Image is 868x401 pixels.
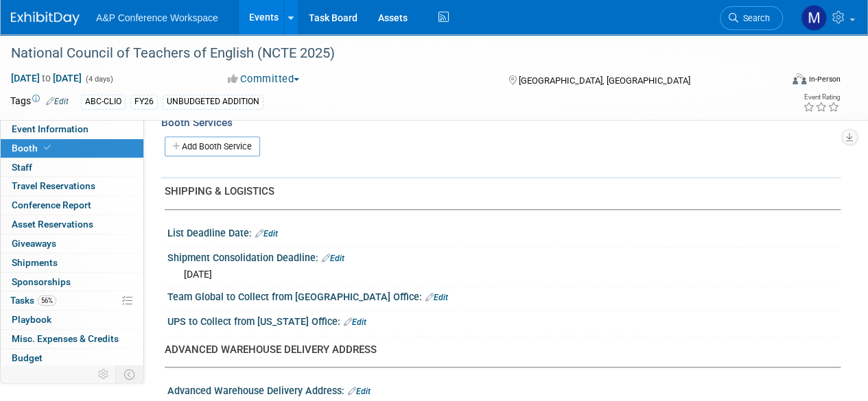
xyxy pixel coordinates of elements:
span: (4 days) [84,75,113,84]
span: [DATE] [184,269,212,280]
div: ADVANCED WAREHOUSE DELIVERY ADDRESS [165,343,830,357]
a: Playbook [1,311,143,329]
a: Misc. Expenses & Credits [1,330,143,348]
a: Edit [425,293,448,302]
a: Shipments [1,254,143,272]
span: Event Information [12,123,89,134]
span: [DATE] [DATE] [10,72,82,84]
a: Tasks56% [1,291,143,310]
a: Budget [1,349,143,367]
span: Sponsorships [12,276,71,287]
a: Edit [255,229,278,239]
div: SHIPPING & LOGISTICS [165,184,830,199]
a: Sponsorships [1,273,143,291]
img: ExhibitDay [11,12,80,25]
a: Staff [1,158,143,177]
a: Asset Reservations [1,215,143,234]
button: Committed [223,72,305,86]
img: Format-Inperson.png [793,73,806,84]
span: Tasks [10,295,56,306]
div: UNBUDGETED ADDITION [163,95,263,109]
span: Budget [12,352,43,363]
span: [GEOGRAPHIC_DATA], [GEOGRAPHIC_DATA] [518,75,690,86]
div: Shipment Consolidation Deadline: [167,247,841,265]
a: Giveaways [1,234,143,253]
a: Search [720,6,783,30]
span: 56% [38,295,56,306]
a: Event Information [1,120,143,138]
a: Edit [344,317,366,327]
a: Conference Report [1,196,143,215]
span: Asset Reservations [12,219,93,230]
div: Event Rating [803,94,840,101]
div: FY26 [130,95,158,109]
span: to [40,73,53,84]
a: Add Booth Service [165,136,260,156]
span: Giveaways [12,238,56,249]
div: ABC-CLIO [81,95,126,109]
div: Booth Services [161,115,841,130]
div: UPS to Collect from [US_STATE] Office: [167,311,841,329]
a: Travel Reservations [1,177,143,195]
td: Tags [10,94,69,110]
div: National Council of Teachers of English (NCTE 2025) [6,41,770,66]
td: Personalize Event Tab Strip [92,365,116,383]
i: Booth reservation complete [44,144,51,151]
a: Edit [348,387,371,396]
span: Conference Report [12,199,91,210]
span: Playbook [12,314,51,325]
div: In-Person [808,74,841,84]
div: Team Global to Collect from [GEOGRAPHIC_DATA] Office: [167,287,841,304]
span: Staff [12,162,32,173]
span: Shipments [12,257,58,268]
span: A&P Conference Workspace [96,12,218,23]
td: Toggle Event Tabs [116,365,144,383]
div: Event Format [719,71,841,92]
a: Edit [322,254,344,263]
div: Advanced Warehouse Delivery Address: [167,380,841,398]
div: List Deadline Date: [167,223,841,241]
img: Mark Strong [801,5,827,31]
a: Edit [46,97,69,106]
a: Booth [1,139,143,158]
span: Search [738,13,770,23]
span: Travel Reservations [12,180,95,191]
span: Misc. Expenses & Credits [12,333,119,344]
span: Booth [12,143,54,154]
